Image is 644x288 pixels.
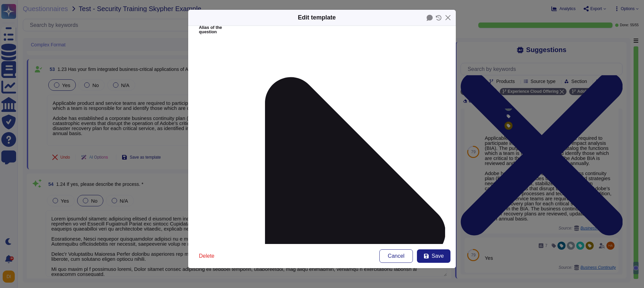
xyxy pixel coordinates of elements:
[379,249,413,263] button: Cancel
[417,249,450,263] button: Save
[199,253,214,259] span: Delete
[432,253,444,259] span: Save
[388,253,405,259] span: Cancel
[298,13,336,22] div: Edit template
[194,249,220,263] button: Delete
[443,12,453,23] button: Close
